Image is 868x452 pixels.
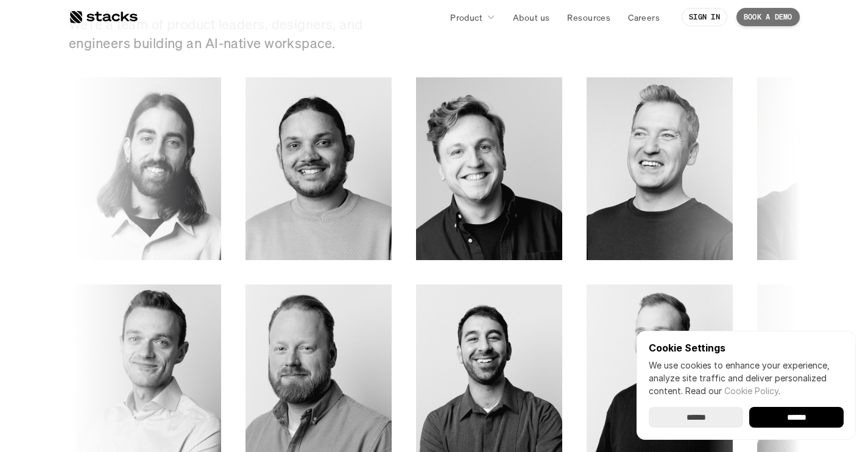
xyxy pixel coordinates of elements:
[682,8,727,26] a: SIGN IN
[628,11,660,24] p: Careers
[724,386,778,396] a: Cookie Policy
[513,11,549,24] p: About us
[560,6,618,28] a: Resources
[689,13,720,21] p: SIGN IN
[567,11,610,24] p: Resources
[450,11,482,24] p: Product
[685,386,780,396] span: Read our .
[621,6,667,28] a: Careers
[649,343,844,353] p: Cookie Settings
[69,15,373,53] p: We’re a team of product leaders, designers, and engineers building an AI-native workspace.
[744,13,792,21] p: BOOK A DEMO
[736,8,800,26] a: BOOK A DEMO
[649,359,844,397] p: We use cookies to enhance your experience, analyze site traffic and deliver personalized content.
[506,6,557,28] a: About us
